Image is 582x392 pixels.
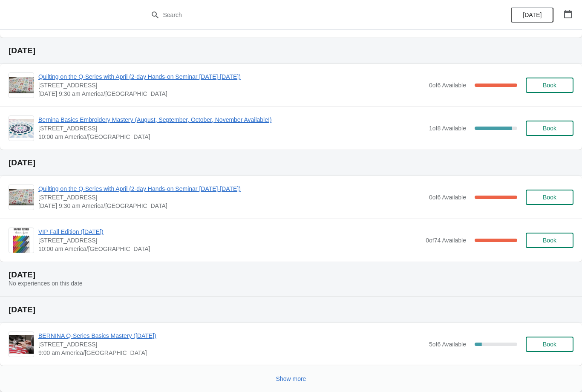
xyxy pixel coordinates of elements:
span: [STREET_ADDRESS] [38,193,425,202]
button: Book [526,233,573,248]
button: Show more [273,371,310,386]
span: 0 of 74 Available [426,237,466,244]
span: Quilting on the Q-Series with April (2-day Hands-on Seminar [DATE]-[DATE]) [38,72,425,81]
span: [STREET_ADDRESS] [38,124,425,133]
span: Book [543,341,556,348]
span: 1 of 8 Available [429,125,466,132]
span: 10:00 am America/[GEOGRAPHIC_DATA] [38,245,421,253]
h2: [DATE] [9,46,573,55]
span: Bernina Basics Embroidery Mastery (August, September, October, November Available!) [38,115,425,124]
span: Book [543,237,556,244]
span: Book [543,82,556,89]
input: Search [163,7,437,23]
span: 0 of 6 Available [429,82,466,89]
span: Show more [276,375,306,382]
span: VIP Fall Edition ([DATE]) [38,228,421,236]
button: Book [526,121,573,136]
span: [STREET_ADDRESS] [38,236,421,245]
img: Quilting on the Q-Series with April (2-day Hands-on Seminar October 17-18) | 1300 Salem Rd SW, Su... [9,77,34,94]
span: Book [543,194,556,201]
span: 0 of 6 Available [429,194,466,201]
img: Bernina Basics Embroidery Mastery (August, September, October, November Available!) | 1300 Salem ... [9,119,34,137]
button: [DATE] [511,7,553,23]
h2: [DATE] [9,159,573,167]
button: Book [526,190,573,205]
span: Book [543,125,556,132]
span: 9:00 am America/[GEOGRAPHIC_DATA] [38,349,425,357]
img: VIP Fall Edition (October 18, 2025) | 1300 Salem Rd SW, Suite 350, Rochester, MN 55902 | 10:00 am... [13,228,30,253]
img: BERNINA Q-Series Basics Mastery (October 20, 2025) | 1300 Salem Rd SW, Suite 350, Rochester, MN 5... [9,335,34,353]
span: 5 of 6 Available [429,341,466,348]
button: Book [526,337,573,352]
span: [STREET_ADDRESS] [38,340,425,349]
img: Quilting on the Q-Series with April (2-day Hands-on Seminar October 17-18) | 1300 Salem Rd SW, Su... [9,189,34,206]
span: No experiences on this date [9,280,83,287]
span: 10:00 am America/[GEOGRAPHIC_DATA] [38,133,425,141]
h2: [DATE] [9,271,573,279]
span: [DATE] [523,12,542,18]
span: [STREET_ADDRESS] [38,81,425,89]
span: [DATE] 9:30 am America/[GEOGRAPHIC_DATA] [38,202,425,210]
button: Book [526,78,573,93]
span: [DATE] 9:30 am America/[GEOGRAPHIC_DATA] [38,89,425,98]
h2: [DATE] [9,306,573,314]
span: Quilting on the Q-Series with April (2-day Hands-on Seminar [DATE]-[DATE]) [38,184,425,193]
span: BERNINA Q-Series Basics Mastery ([DATE]) [38,331,425,340]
